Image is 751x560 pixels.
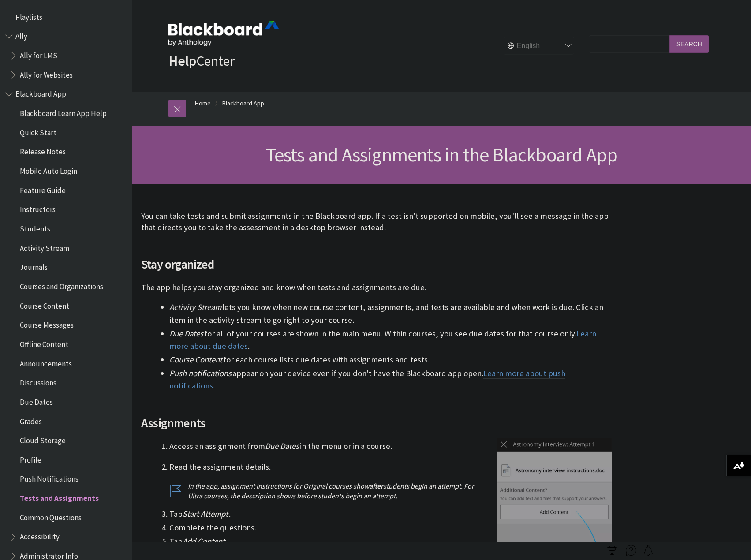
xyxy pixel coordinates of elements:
span: Tests and Assignments [20,491,99,503]
span: Release Notes [20,145,66,157]
img: Blackboard by Anthology [168,21,279,46]
a: Blackboard App [222,98,264,109]
span: Due Dates [20,395,53,407]
span: Activity Stream [20,241,69,253]
a: HelpCenter [168,52,235,70]
a: Learn more about due dates [169,329,596,351]
span: Activity Stream [169,302,221,312]
span: Courses and Organizations [20,279,103,291]
span: Tests and Assignments in the Blackboard App [266,142,618,167]
span: Due Dates [169,329,203,339]
span: Quick Start [20,125,56,137]
span: Instructors [20,202,56,214]
li: Tap . [169,508,612,520]
p: You can take tests and submit assignments in the Blackboard app. If a test isn't supported on mob... [141,210,612,233]
nav: Book outline for Anthology Ally Help [5,29,127,82]
span: Ally for Websites [20,67,73,79]
nav: Book outline for Playlists [5,10,127,25]
p: In the app, assignment instructions for Original courses show students begin an attempt. For Ultr... [169,481,612,501]
li: Access an assignment from in the menu or in a course. [169,440,612,452]
span: Offline Content [20,337,68,349]
a: Home [195,98,211,109]
li: Complete the questions. [169,522,612,534]
span: Playlists [15,10,42,22]
select: Site Language Selector [504,37,575,55]
span: Journals [20,260,48,272]
span: Accessibility [20,530,60,541]
p: The app helps you stay organized and know when tests and assignments are due. [141,282,612,293]
span: Ally for LMS [20,48,57,60]
span: Grades [20,414,42,426]
span: Cloud Storage [20,433,66,445]
span: Course Content [20,299,69,310]
span: Due Dates [265,441,299,451]
span: Common Questions [20,510,82,522]
img: Follow this page [643,545,654,556]
img: More help [626,545,636,556]
span: Assignments [141,414,612,432]
strong: Help [168,52,196,70]
img: Print [607,545,617,556]
li: for each course lists due dates with assignments and tests. [169,354,612,366]
span: Course Messages [20,318,74,330]
span: Discussions [20,375,56,387]
span: Announcements [20,356,72,368]
span: Push notifications [169,368,232,378]
span: Feature Guide [20,183,66,195]
span: after [369,482,383,490]
span: Blackboard Learn App Help [20,106,107,118]
p: Read the assignment details. [169,461,612,473]
span: Add Content [183,536,225,546]
li: appear on your device even if you don't have the Blackboard app open. . [169,367,612,392]
span: Profile [20,452,41,464]
span: Push Notifications [20,472,78,484]
li: for all of your courses are shown in the main menu. Within courses, you see due dates for that co... [169,328,612,352]
span: Stay organized [141,255,612,273]
span: Ally [15,29,27,41]
li: lets you know when new course content, assignments, and tests are available and when work is due.... [169,301,612,326]
span: Mobile Auto Login [20,164,77,175]
span: Course Content [169,355,222,365]
input: Search [669,35,709,52]
span: Blackboard App [15,87,66,99]
a: Learn more about push notifications [169,368,565,391]
span: Start Attempt [183,509,228,519]
span: Students [20,221,50,233]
